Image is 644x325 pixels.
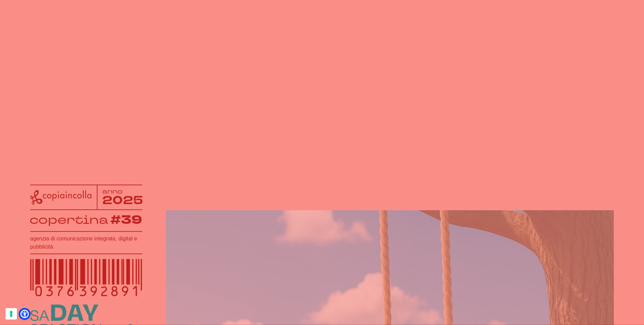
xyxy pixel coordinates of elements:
tspan: #39 [110,212,142,229]
a: Open Accessibility Menu [20,310,29,318]
tspan: anno [102,187,123,196]
tspan: 2025 [102,192,143,208]
tspan: copertina [30,212,108,227]
h1: agenzia di comunicazione integrata, digital e pubblicità [30,234,142,251]
button: Le tue preferenze relative al consenso per le tecnologie di tracciamento [5,308,17,320]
